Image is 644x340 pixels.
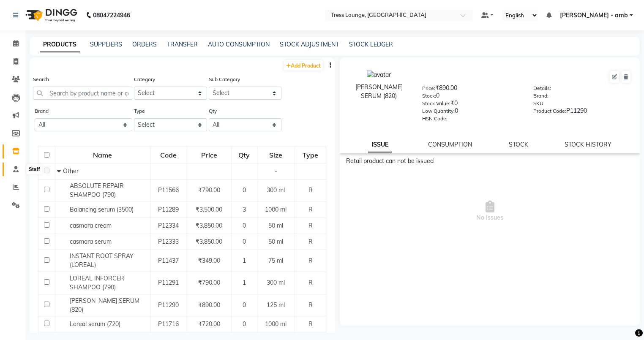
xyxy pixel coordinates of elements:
span: R [308,320,313,328]
span: P11716 [158,320,179,328]
span: 125 ml [267,301,285,309]
span: 0 [243,320,246,328]
div: Staff [27,164,42,174]
a: PRODUCTS [40,37,80,52]
span: casmara serum [70,238,112,245]
div: Retail product can not be issued [346,157,633,166]
div: Price [188,147,231,163]
span: R [308,206,313,213]
span: 0 [243,222,246,229]
span: P11291 [158,279,179,286]
span: ₹720.00 [198,320,220,328]
span: - [275,167,277,175]
a: AUTO CONSUMPTION [208,41,270,48]
div: Type [295,147,325,163]
div: ₹0 [422,99,521,111]
span: P11437 [158,257,179,264]
span: P11290 [158,301,179,309]
label: Brand [35,107,49,115]
span: Loreal serum (720) [70,320,120,328]
label: Stock: [422,92,436,100]
span: [PERSON_NAME] - amb [560,11,628,20]
a: STOCK ADJUSTMENT [280,41,339,48]
span: 1 [243,257,246,264]
span: P12334 [158,222,179,229]
span: ₹790.00 [198,279,220,286]
label: Category [134,76,155,83]
span: ₹890.00 [198,301,220,309]
a: CONSUMPTION [428,141,472,148]
span: LOREAL INFORCER SHAMPOO (790) [70,275,124,291]
span: 75 ml [268,257,283,264]
div: Code [151,147,186,163]
a: TRANSFER [167,41,198,48]
label: Product Code: [533,107,566,115]
label: Type [134,107,145,115]
span: 50 ml [268,238,283,245]
label: SKU: [533,100,545,107]
label: Brand: [533,92,548,100]
span: P11289 [158,206,179,213]
b: 08047224946 [93,3,130,27]
span: P11566 [158,186,179,194]
a: ISSUE [368,137,392,152]
label: Low Quantity: [422,107,455,115]
span: ABSOLUTE REPAIR SHAMPOO (790) [70,182,124,199]
span: R [308,301,313,309]
div: Name [56,147,150,163]
span: 1000 ml [265,206,287,213]
a: ORDERS [132,41,157,48]
a: STOCK [509,141,528,148]
label: HSN Code: [422,115,448,122]
span: 1 [243,279,246,286]
span: ₹3,850.00 [196,222,222,229]
span: R [308,279,313,286]
span: Balancing serum (3500) [70,206,134,213]
span: 3 [243,206,246,213]
span: 0 [243,301,246,309]
span: ₹790.00 [198,186,220,194]
span: Collapse Row [57,167,63,175]
label: Search [33,76,49,83]
label: Qty [209,107,217,115]
span: casmara cream [70,222,112,229]
span: ₹3,500.00 [196,206,222,213]
span: 300 ml [267,186,285,194]
label: Details: [533,84,551,92]
div: P11290 [533,106,632,118]
span: 50 ml [268,222,283,229]
span: 0 [243,186,246,194]
span: 1000 ml [265,320,287,328]
div: ₹890.00 [422,84,521,95]
input: Search by product name or code [33,87,132,100]
a: SUPPLIERS [90,41,122,48]
span: No Issues [346,169,633,253]
div: [PERSON_NAME] SERUM (820) [348,83,409,101]
span: Other [63,167,79,175]
div: 0 [422,91,521,103]
span: ₹3,850.00 [196,238,222,245]
span: R [308,238,313,245]
span: R [308,186,313,194]
span: P12333 [158,238,179,245]
img: avatar [367,71,391,79]
label: Stock Value: [422,100,450,107]
a: STOCK HISTORY [565,141,611,148]
div: 0 [422,106,521,118]
div: Size [258,147,295,163]
span: [PERSON_NAME] SERUM (820) [70,297,139,313]
span: INSTANT ROOT SPRAY (LOREAL) [70,252,134,269]
span: 300 ml [267,279,285,286]
img: logo [22,3,79,27]
label: Price: [422,84,435,92]
a: Add Product [284,60,323,71]
span: ₹349.00 [198,257,220,264]
span: R [308,222,313,229]
span: 0 [243,238,246,245]
label: Sub Category [209,76,240,83]
a: STOCK LEDGER [349,41,393,48]
span: R [308,257,313,264]
div: Qty [232,147,257,163]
